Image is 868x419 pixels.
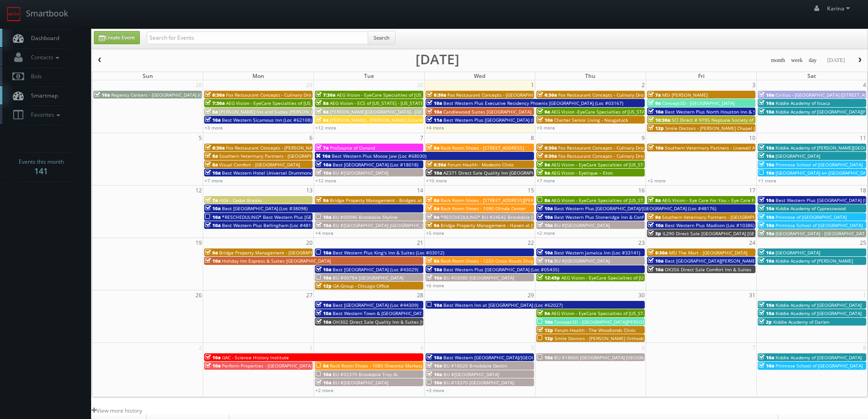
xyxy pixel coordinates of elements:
span: 10a [205,222,221,228]
span: 10a [759,145,774,151]
span: [PERSON_NAME] Inn and Suites [PERSON_NAME] [219,109,325,115]
span: BU #18020 Brookdale Destin [443,362,507,369]
span: Best Western Plus [GEOGRAPHIC_DATA] (Loc #05435) [443,266,559,273]
span: 10a [759,249,774,256]
span: 10a [537,319,553,325]
span: 9 [641,133,646,143]
span: 10:30a [648,117,670,123]
span: [GEOGRAPHIC_DATA] [776,153,820,159]
span: Bids [26,72,42,80]
span: 8a [316,109,329,115]
span: Best Western Plus King's Inn & Suites (Loc #03012) [333,249,444,256]
span: 10a [205,117,221,123]
span: 8a [316,100,329,106]
span: 7:30a [205,100,225,106]
span: 10a [759,109,774,115]
span: 12 [195,186,203,195]
span: Best [GEOGRAPHIC_DATA] (Loc #43029) [333,266,418,273]
span: 4 [419,343,424,352]
span: Kiddie Academy of [PERSON_NAME] [776,258,853,264]
span: 9a [648,100,661,106]
span: 8a [426,197,439,203]
span: 9a [648,214,661,220]
span: Primrose School of [GEOGRAPHIC_DATA] [776,362,863,369]
span: Rack Room Shoes - 1090 Olinda Center [441,205,526,212]
button: day [806,55,820,66]
span: 26 [195,290,203,300]
a: +3 more [537,124,555,131]
span: 6:30a [537,92,557,98]
span: Tue [364,72,374,80]
span: 13 [305,186,313,195]
span: 10a [316,274,331,281]
span: 2p [759,319,772,325]
span: 10a [316,379,331,386]
span: Concept3D - [GEOGRAPHIC_DATA][PERSON_NAME] [554,319,663,325]
span: 10a [426,266,442,273]
span: 12p [537,327,553,333]
span: 10a [205,205,221,212]
span: BU #[GEOGRAPHIC_DATA] [333,379,388,386]
span: 2 [198,343,203,352]
span: Perform Properties - [GEOGRAPHIC_DATA] [222,362,312,369]
span: 10a [759,354,774,361]
span: 7:30a [316,92,335,98]
span: 10a [426,362,442,369]
span: Best Western Hotel Universel Drummondville (Loc #67019) [222,170,351,176]
span: 12p [316,283,332,289]
span: Southern Veterinary Partners - Livewell Animal Urgent Care of [GEOGRAPHIC_DATA] [665,145,847,151]
span: 10a [426,109,442,115]
span: Best Western Inn at [GEOGRAPHIC_DATA] (Loc #62027) [443,302,563,308]
span: 1 [862,290,867,300]
span: Best Western Town & [GEOGRAPHIC_DATA] (Loc #05423) [333,310,456,316]
span: Rack Room Shoes - 1255 Cross Roads Shopping Center [441,258,560,264]
span: Best Western Plus Executive Residency Phoenix [GEOGRAPHIC_DATA] (Loc #03167) [443,100,623,106]
span: 10a [205,170,221,176]
span: 10a [94,92,110,98]
span: Fri [698,72,704,80]
a: +2 more [647,177,666,184]
span: 8a [205,153,218,159]
span: 6:30a [537,153,557,159]
span: 6:30a [205,92,225,98]
span: 3 [308,343,313,352]
span: 29 [305,80,313,90]
span: 10a [759,197,774,203]
span: Mon [252,72,264,80]
span: Best Western Jamaica Inn (Loc #33141) [554,249,640,256]
span: 10a [537,214,553,220]
span: 10a [537,354,553,361]
span: 3p [648,230,661,237]
span: 12p [537,335,553,341]
span: 9a [426,214,439,220]
span: Kiddie Academy of Cypresswood [776,205,846,212]
span: [GEOGRAPHIC_DATA] [776,249,820,256]
button: Search [368,31,395,45]
span: 29 [527,290,535,300]
span: 10a [537,249,553,256]
span: Best Western Plus Madison (Loc #10386) [665,222,755,228]
span: *RESCHEDULING* Best Western Plus [GEOGRAPHIC_DATA] (Loc #05521) [222,214,379,220]
span: AEG Vision - Eyetique – Eton [551,170,613,176]
span: BU #00946 Brookdale Skyline [333,214,398,220]
span: 9a [537,310,550,316]
span: 10a [759,205,774,212]
span: 8:30a [648,249,668,256]
span: 10a [759,170,774,176]
span: [PERSON_NAME] - [PERSON_NAME] Columbus Circle [330,117,442,123]
span: [PERSON_NAME][GEOGRAPHIC_DATA] - [GEOGRAPHIC_DATA] [330,109,459,115]
span: BU #02370 Brookdale Troy AL [333,371,398,378]
span: 10a [205,214,221,220]
span: Fox Restaurant Concepts - Culinary Dropout - [GEOGRAPHIC_DATA] [558,92,702,98]
span: Rack Room Shoes - [STREET_ADDRESS][PERSON_NAME] [441,197,560,203]
span: Southern Veterinary Partners - [GEOGRAPHIC_DATA] [662,214,775,220]
span: 10a [648,222,663,228]
span: 10a [759,222,774,228]
span: Best Western Plus Bellingham (Loc #48188) [222,222,318,228]
span: 7a [205,197,218,203]
span: Charter Senior Living - Naugatuck [554,117,628,123]
span: Fox Restaurant Concepts - Culinary Dropout - Tempe [558,153,673,159]
span: 23 [637,238,646,248]
span: BU #00784 [GEOGRAPHIC_DATA] [333,274,403,281]
a: +1 more [758,177,776,184]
